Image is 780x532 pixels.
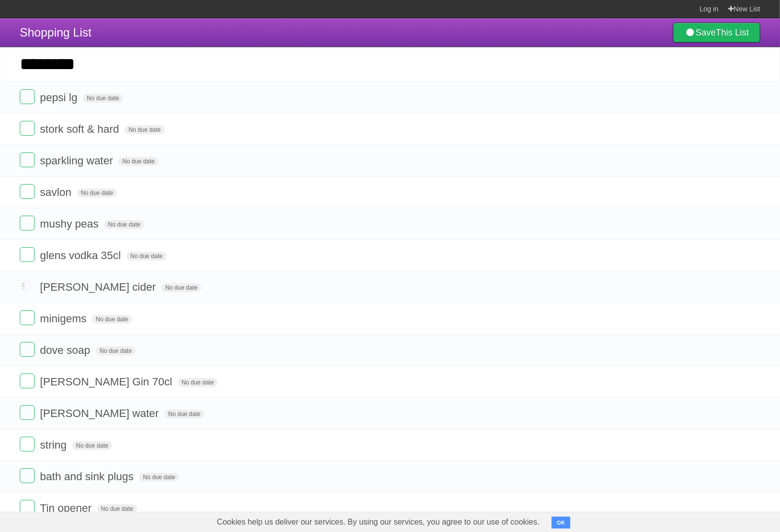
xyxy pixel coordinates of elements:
[673,23,760,42] a: SaveThis List
[40,439,69,451] span: string
[40,123,121,135] span: stork soft & hard
[20,89,35,104] label: Done
[124,125,164,134] span: No due date
[20,468,35,483] label: Done
[20,247,35,262] label: Done
[83,94,123,103] span: No due date
[72,441,112,450] span: No due date
[40,470,136,483] span: bath and sink plugs
[20,310,35,325] label: Done
[40,502,94,514] span: Tin opener
[40,281,158,293] span: [PERSON_NAME] cider
[716,28,749,38] b: This List
[20,152,35,167] label: Done
[161,283,201,292] span: No due date
[40,376,175,388] span: [PERSON_NAME] Gin 70cl
[40,407,161,419] span: [PERSON_NAME] water
[178,378,218,387] span: No due date
[139,473,179,482] span: No due date
[40,91,80,104] span: pepsi lg
[40,186,74,198] span: savlon
[20,184,35,199] label: Done
[20,26,91,39] span: Shopping List
[40,218,101,230] span: mushy peas
[96,346,136,355] span: No due date
[77,189,117,197] span: No due date
[207,512,550,532] span: Cookies help us deliver our services. By using our services, you agree to our use of cookies.
[97,504,137,513] span: No due date
[20,405,35,420] label: Done
[92,315,132,324] span: No due date
[40,249,123,262] span: glens vodka 35cl
[20,342,35,357] label: Done
[40,154,115,167] span: sparkling water
[126,252,166,261] span: No due date
[118,157,158,166] span: No due date
[20,374,35,388] label: Done
[20,216,35,230] label: Done
[20,437,35,452] label: Done
[552,517,571,529] button: OK
[104,220,144,229] span: No due date
[40,312,89,325] span: minigems
[40,344,93,356] span: dove soap
[20,279,35,294] label: Done
[164,410,204,418] span: No due date
[20,500,35,515] label: Done
[20,121,35,136] label: Done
